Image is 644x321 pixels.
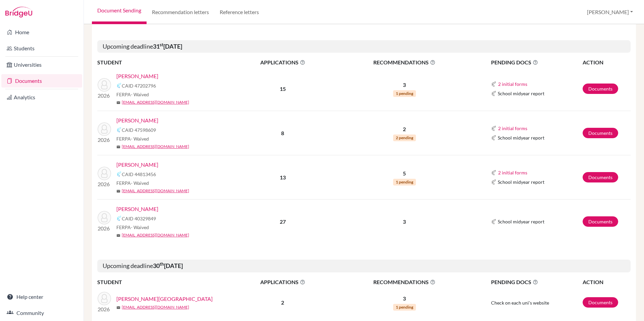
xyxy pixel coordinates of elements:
[583,84,618,94] a: Documents
[116,205,158,213] a: [PERSON_NAME]
[98,167,111,180] img: Mattar, Fabiana
[97,58,231,67] th: STUDENT
[122,304,189,310] a: [EMAIL_ADDRESS][DOMAIN_NAME]
[122,99,189,105] a: [EMAIL_ADDRESS][DOMAIN_NAME]
[116,127,122,132] img: Common App logo
[98,92,111,100] p: 2026
[116,91,149,98] span: FERPA
[498,178,544,185] span: School midyear report
[97,278,231,286] th: STUDENT
[280,86,286,92] b: 15
[1,42,82,55] a: Students
[498,90,544,97] span: School midyear report
[232,278,334,286] span: APPLICATIONS
[153,43,182,50] b: 31 [DATE]
[334,169,475,177] p: 5
[491,300,549,306] span: Check on each uni's website
[280,174,286,180] b: 13
[116,72,158,80] a: [PERSON_NAME]
[98,78,111,92] img: Cardenas, David
[498,80,528,88] button: 2 initial forms
[97,260,631,272] h5: Upcoming deadline
[281,130,284,136] b: 8
[334,125,475,133] p: 2
[116,306,120,310] span: mail
[153,262,183,269] b: 30 [DATE]
[131,92,149,97] span: - Waived
[98,224,111,232] p: 2026
[131,224,149,230] span: - Waived
[1,25,82,39] a: Home
[131,136,149,142] span: - Waived
[116,161,158,169] a: [PERSON_NAME]
[116,295,213,303] a: [PERSON_NAME][GEOGRAPHIC_DATA]
[281,299,284,306] b: 2
[491,91,496,96] img: Common App logo
[116,224,149,231] span: FERPA
[98,292,111,305] img: Harding, Victoria
[160,42,163,47] sup: st
[98,211,111,224] img: Vazquez, Nicolas
[1,290,82,304] a: Help center
[131,180,149,186] span: - Waived
[116,233,120,237] span: mail
[393,135,416,141] span: 2 pending
[116,179,149,186] span: FERPA
[122,144,189,150] a: [EMAIL_ADDRESS][DOMAIN_NAME]
[116,216,122,221] img: Common App logo
[584,6,636,18] button: [PERSON_NAME]
[280,218,286,225] b: 27
[393,179,416,185] span: 1 pending
[491,135,496,141] img: Common App logo
[583,297,618,308] a: Documents
[122,188,189,194] a: [EMAIL_ADDRESS][DOMAIN_NAME]
[122,171,156,178] span: CAID 44813456
[1,91,82,104] a: Analytics
[116,189,120,193] span: mail
[98,136,111,144] p: 2026
[491,278,582,286] span: PENDING DOCS
[116,116,158,124] a: [PERSON_NAME]
[122,82,156,89] span: CAID 47202796
[160,261,164,267] sup: th
[582,278,631,286] th: ACTION
[491,219,496,224] img: Common App logo
[498,169,528,176] button: 2 initial forms
[122,232,189,238] a: [EMAIL_ADDRESS][DOMAIN_NAME]
[98,305,111,313] p: 2026
[122,215,156,222] span: CAID 40329849
[1,74,82,88] a: Documents
[498,218,544,225] span: School midyear report
[583,128,618,138] a: Documents
[491,179,496,185] img: Common App logo
[583,172,618,182] a: Documents
[116,135,149,142] span: FERPA
[232,58,334,66] span: APPLICATIONS
[498,124,528,132] button: 2 initial forms
[98,180,111,188] p: 2026
[582,58,631,67] th: ACTION
[334,295,475,303] p: 3
[116,145,120,149] span: mail
[498,134,544,141] span: School midyear report
[491,170,496,175] img: Common App logo
[116,101,120,105] span: mail
[1,58,82,71] a: Universities
[393,90,416,97] span: 1 pending
[1,306,82,320] a: Community
[491,126,496,131] img: Common App logo
[98,122,111,136] img: Di Martino, Ugo
[583,216,618,227] a: Documents
[491,82,496,87] img: Common App logo
[122,126,156,133] span: CAID 47598609
[491,58,582,66] span: PENDING DOCS
[116,171,122,177] img: Common App logo
[334,81,475,89] p: 3
[393,304,416,311] span: 1 pending
[334,218,475,226] p: 3
[334,278,475,286] span: RECOMMENDATIONS
[5,7,32,17] img: Bridge-U
[97,40,631,53] h5: Upcoming deadline
[116,83,122,88] img: Common App logo
[334,58,475,66] span: RECOMMENDATIONS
